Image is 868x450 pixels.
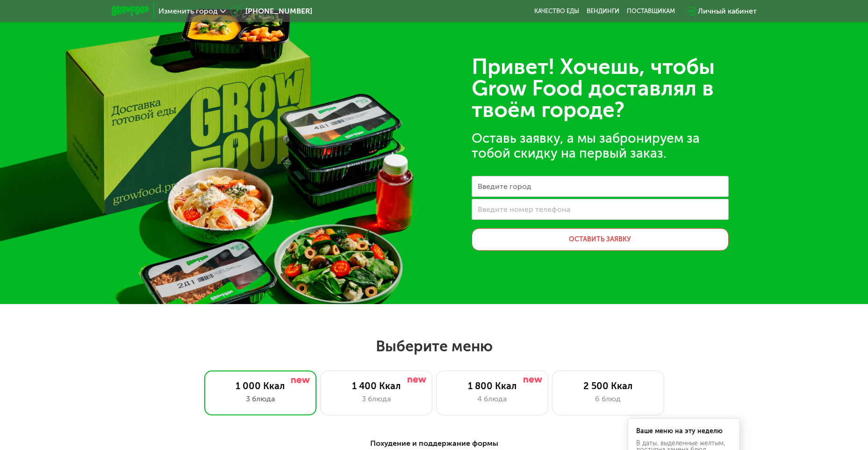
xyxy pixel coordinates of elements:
div: 6 блюд [562,393,654,405]
div: 1 400 Ккал [330,380,423,392]
span: Изменить город [158,7,218,15]
div: 1 000 Ккал [214,380,307,392]
label: Введите номер телефона [478,207,570,212]
div: поставщикам [627,7,675,15]
label: Введите город [478,184,531,189]
button: Оставить заявку [472,228,729,251]
div: Личный кабинет [698,6,757,17]
div: Привет! Хочешь, чтобы Grow Food доставлял в твоём городе? [472,56,729,121]
div: 1 800 Ккал [446,380,538,392]
a: Качество еды [534,7,579,15]
a: Вендинги [587,7,619,15]
div: Ваше меню на эту неделю [636,428,732,435]
div: Оставь заявку, а мы забронируем за тобой скидку на первый заказ. [472,131,729,161]
div: 2 500 Ккал [562,380,654,392]
div: 3 блюда [214,393,307,405]
div: Похудение и поддержание формы [158,438,711,450]
div: 3 блюда [330,393,423,405]
h2: Выберите меню [30,337,838,356]
div: 4 блюда [446,393,538,405]
a: [PHONE_NUMBER] [230,6,312,17]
